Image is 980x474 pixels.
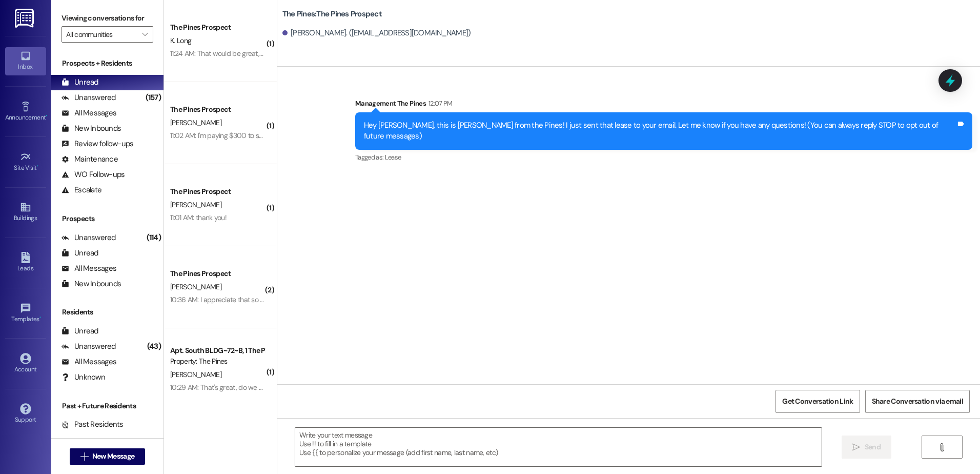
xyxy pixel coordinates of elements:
[51,213,164,224] div: Prospects
[872,396,963,407] span: Share Conversation via email
[170,268,265,279] div: The Pines Prospect
[15,9,36,28] img: ResiDesk Logo
[782,396,853,407] span: Get Conversation Link
[170,295,295,304] div: 10:36 AM: I appreciate that so much 🩷💯
[842,436,891,459] button: Send
[5,47,46,75] a: Inbox
[62,92,116,103] div: Unanswered
[5,400,46,428] a: Support
[62,77,98,88] div: Unread
[852,443,860,451] i: 
[51,307,164,318] div: Residents
[170,104,265,115] div: The Pines Prospect
[39,314,41,321] span: •
[355,150,972,165] div: Tagged as:
[70,448,146,465] button: New Message
[5,249,46,276] a: Leads
[865,442,881,452] span: Send
[170,282,221,291] span: [PERSON_NAME]
[62,232,116,243] div: Unanswered
[282,9,382,19] b: The Pines: The Pines Prospect
[865,390,970,413] button: Share Conversation via email
[775,390,860,413] button: Get Conversation Link
[62,10,153,26] label: Viewing conversations for
[62,419,124,430] div: Past Residents
[143,90,164,106] div: (157)
[282,28,471,38] div: [PERSON_NAME]. ([EMAIL_ADDRESS][DOMAIN_NAME])
[144,230,164,246] div: (114)
[62,326,98,337] div: Unread
[385,153,401,162] span: Lease
[51,58,164,69] div: Prospects + Residents
[938,443,946,451] i: 
[62,169,125,180] div: WO Follow-ups
[170,356,265,367] div: Property: The Pines
[5,300,46,327] a: Templates •
[62,108,116,118] div: All Messages
[5,148,46,176] a: Site Visit •
[51,401,164,411] div: Past + Future Residents
[355,98,972,112] div: Management The Pines
[5,199,46,226] a: Buildings
[170,118,221,127] span: [PERSON_NAME]
[62,139,133,149] div: Review follow-ups
[170,186,265,197] div: The Pines Prospect
[62,357,116,367] div: All Messages
[62,185,101,195] div: Escalate
[170,131,322,140] div: 11:02 AM: I'm paying $300 to save my spot correct?
[37,163,38,170] span: •
[170,22,265,33] div: The Pines Prospect
[170,383,413,392] div: 10:29 AM: That's great, do we need to have a clean check when we're moved out?
[62,123,121,134] div: New Inbounds
[170,345,265,356] div: Apt. South BLDG~72~B, 1 The Pines (Men's) South
[142,30,148,38] i: 
[46,112,47,120] span: •
[66,26,137,43] input: All communities
[92,451,134,462] span: New Message
[170,213,227,222] div: 11:01 AM: thank you!
[62,154,118,165] div: Maintenance
[62,279,121,289] div: New Inbounds
[145,339,164,354] div: (43)
[170,370,221,379] span: [PERSON_NAME]
[62,248,98,259] div: Unread
[62,372,105,383] div: Unknown
[80,452,88,461] i: 
[170,200,221,209] span: [PERSON_NAME]
[364,120,956,142] div: Hey [PERSON_NAME], this is [PERSON_NAME] from the Pines! I just sent that lease to your email. Le...
[5,350,46,378] a: Account
[62,341,116,352] div: Unanswered
[426,98,453,109] div: 12:07 PM
[170,49,292,58] div: 11:24 AM: That would be great, thank you!
[62,263,116,274] div: All Messages
[170,36,191,45] span: K. Long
